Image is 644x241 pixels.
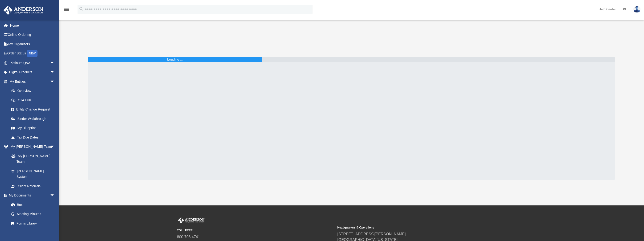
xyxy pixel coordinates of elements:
a: Tax Organizers [3,39,62,49]
div: Loading ... [167,57,183,62]
a: Binder Walkthrough [7,114,62,123]
a: menu [64,9,69,12]
i: menu [64,7,69,12]
a: Digital Productsarrow_drop_down [3,68,62,77]
a: Client Referrals [7,181,59,191]
a: My Documentsarrow_drop_down [3,191,59,200]
button: Close [603,44,610,50]
a: My [PERSON_NAME] Team [7,151,57,166]
span: arrow_drop_down [50,191,59,200]
a: Meeting Minutes [7,209,59,219]
span: arrow_drop_down [50,68,59,77]
small: TOLL FREE [177,228,334,233]
img: User Pic [633,6,640,13]
div: Difficulty viewing your box folder? You can also access your account directly on outside of the p... [101,45,275,50]
a: Overview [7,86,62,96]
span: arrow_drop_down [50,58,59,68]
a: My Blueprint [7,123,59,133]
a: Platinum Q&Aarrow_drop_down [3,58,62,68]
a: Entity Change Request [7,105,62,114]
img: Anderson Advisors Platinum Portal [2,6,45,15]
a: My Entitiesarrow_drop_down [3,77,62,86]
a: Forms Library [7,219,57,228]
img: Anderson Advisors Platinum Portal [177,217,205,223]
a: 800.706.4741 [177,235,200,239]
a: [PERSON_NAME] System [7,166,59,181]
a: My [PERSON_NAME] Teamarrow_drop_down [3,142,59,151]
a: CTA Hub [7,95,62,105]
a: [DOMAIN_NAME] [219,45,244,49]
span: arrow_drop_down [50,142,59,152]
a: Tax Due Dates [7,133,62,142]
a: [STREET_ADDRESS][PERSON_NAME] [337,232,406,236]
a: Online Ordering [3,30,62,40]
small: Headquarters & Operations [337,225,494,230]
i: search [79,6,84,12]
span: arrow_drop_down [50,77,59,86]
a: Order StatusNEW [3,49,62,58]
a: Box [7,200,57,209]
div: NEW [27,50,37,57]
a: Home [3,21,62,30]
